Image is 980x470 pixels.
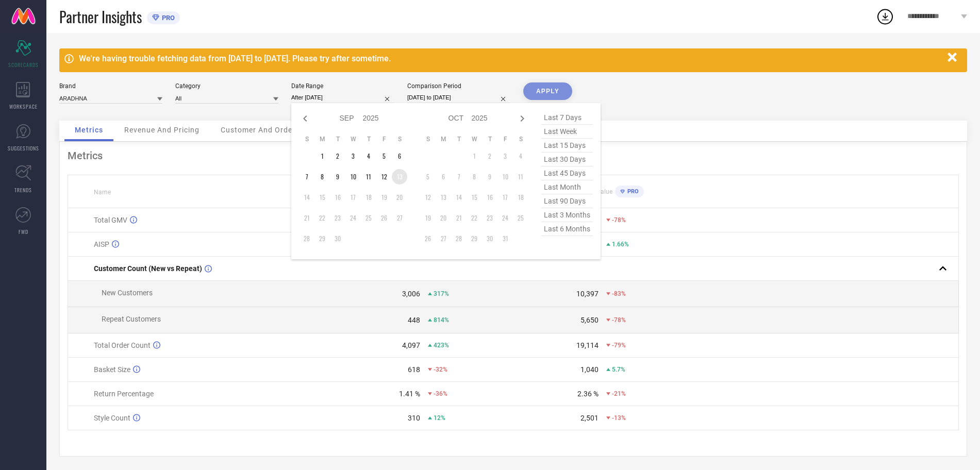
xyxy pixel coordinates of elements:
span: Partner Insights [59,6,142,27]
td: Tue Oct 07 2025 [451,169,467,184]
td: Fri Oct 10 2025 [497,169,513,184]
div: Category [175,82,278,90]
span: -78% [612,316,626,324]
td: Tue Sep 30 2025 [330,231,345,246]
div: 448 [408,316,420,324]
td: Sun Oct 12 2025 [420,190,436,205]
td: Mon Sep 29 2025 [314,231,330,246]
td: Wed Sep 10 2025 [345,169,361,184]
td: Fri Oct 03 2025 [497,148,513,164]
input: Select comparison period [407,92,510,103]
span: -83% [612,290,626,297]
td: Fri Sep 26 2025 [376,210,392,226]
td: Sat Sep 06 2025 [392,148,407,164]
span: Style Count [94,414,130,422]
td: Mon Oct 20 2025 [436,210,451,226]
th: Thursday [361,135,376,143]
span: last 90 days [541,194,593,208]
td: Thu Oct 02 2025 [482,148,497,164]
div: 4,097 [402,341,420,349]
div: 618 [408,365,420,374]
span: Metrics [75,126,103,134]
td: Thu Sep 25 2025 [361,210,376,226]
span: last month [541,180,593,194]
div: Next month [516,112,528,125]
td: Thu Oct 09 2025 [482,169,497,184]
td: Mon Oct 06 2025 [436,169,451,184]
td: Tue Sep 23 2025 [330,210,345,226]
td: Tue Oct 28 2025 [451,231,467,246]
span: 5.7% [612,366,625,373]
td: Fri Oct 31 2025 [497,231,513,246]
div: Brand [59,82,162,90]
th: Tuesday [330,135,345,143]
th: Saturday [513,135,528,143]
td: Sun Sep 21 2025 [299,210,314,226]
td: Mon Sep 01 2025 [314,148,330,164]
span: FWD [19,228,28,236]
div: Open download list [876,7,894,26]
span: SCORECARDS [8,61,39,69]
div: 1.41 % [399,390,420,398]
td: Wed Sep 17 2025 [345,190,361,205]
span: TRENDS [14,186,32,194]
span: 814% [434,316,449,324]
td: Fri Oct 17 2025 [497,190,513,205]
span: -79% [612,342,626,349]
span: 317% [434,290,449,297]
th: Wednesday [467,135,482,143]
div: 310 [408,414,420,422]
td: Thu Sep 11 2025 [361,169,376,184]
span: Customer Count (New vs Repeat) [94,264,202,273]
span: -32% [434,366,447,373]
span: last 7 days [541,111,593,125]
th: Monday [314,135,330,143]
td: Thu Sep 18 2025 [361,190,376,205]
td: Sun Oct 05 2025 [420,169,436,184]
span: 12% [434,414,445,422]
span: last 15 days [541,139,593,153]
td: Sun Sep 07 2025 [299,169,314,184]
span: PRO [625,188,639,195]
span: Repeat Customers [102,315,161,323]
td: Sat Oct 18 2025 [513,190,528,205]
div: 10,397 [576,290,599,298]
td: Wed Oct 29 2025 [467,231,482,246]
span: Return Percentage [94,390,154,398]
td: Sat Oct 04 2025 [513,148,528,164]
th: Thursday [482,135,497,143]
span: -21% [612,390,626,397]
td: Sun Oct 19 2025 [420,210,436,226]
span: last 6 months [541,222,593,236]
span: New Customers [102,289,153,297]
span: last 45 days [541,166,593,180]
span: Basket Size [94,365,130,374]
td: Sun Oct 26 2025 [420,231,436,246]
td: Fri Sep 05 2025 [376,148,392,164]
span: last 3 months [541,208,593,222]
th: Friday [376,135,392,143]
div: 1,040 [580,365,599,374]
td: Wed Sep 03 2025 [345,148,361,164]
th: Friday [497,135,513,143]
td: Wed Oct 22 2025 [467,210,482,226]
td: Mon Oct 13 2025 [436,190,451,205]
td: Wed Oct 15 2025 [467,190,482,205]
div: Previous month [299,112,311,125]
td: Wed Sep 24 2025 [345,210,361,226]
span: Name [94,189,111,196]
span: last 30 days [541,153,593,166]
th: Sunday [420,135,436,143]
td: Sun Sep 28 2025 [299,231,314,246]
td: Thu Oct 23 2025 [482,210,497,226]
td: Fri Sep 19 2025 [376,190,392,205]
td: Tue Sep 16 2025 [330,190,345,205]
span: -13% [612,414,626,422]
td: Tue Sep 09 2025 [330,169,345,184]
th: Tuesday [451,135,467,143]
td: Mon Oct 27 2025 [436,231,451,246]
span: SUGGESTIONS [8,144,39,152]
td: Sat Sep 27 2025 [392,210,407,226]
input: Select date range [291,92,394,103]
span: WORKSPACE [9,103,38,110]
